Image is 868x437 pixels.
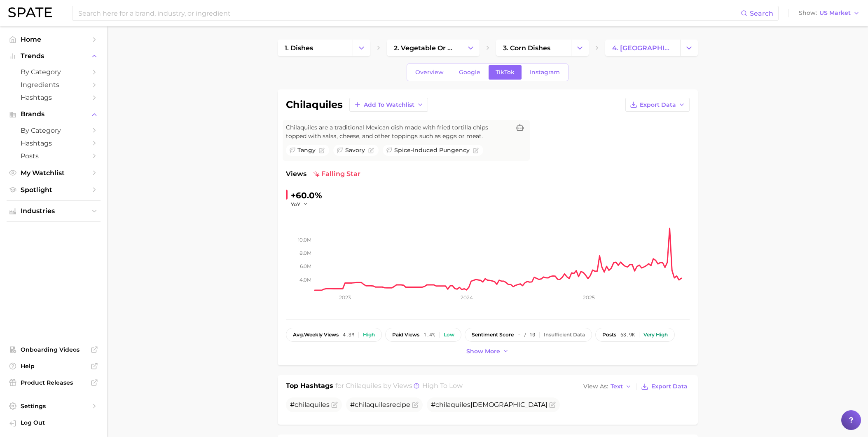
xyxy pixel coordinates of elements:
[530,69,560,76] span: Instagram
[7,150,101,162] a: Posts
[412,402,419,408] button: Flag as miscategorized or irrelevant
[331,402,338,408] button: Flag as miscategorized or irrelevant
[583,294,595,301] tspan: 2025
[313,169,360,179] span: falling star
[518,332,535,338] span: - / 10
[496,69,515,76] span: TikTok
[7,66,101,78] a: by Category
[7,183,101,196] a: Spotlight
[680,40,698,56] button: Change Category
[286,381,333,392] h1: Top Hashtags
[300,263,311,269] tspan: 6.0m
[21,127,87,134] span: by Category
[368,148,374,153] button: Flag as miscategorized or irrelevant
[21,110,87,118] span: Brands
[21,169,87,177] span: My Watchlist
[345,146,365,155] span: savory
[462,40,480,56] button: Change Category
[643,332,668,338] div: Very high
[602,332,616,338] span: posts
[349,98,428,112] button: Add to Watchlist
[435,401,470,409] span: chilaquiles
[291,189,322,202] div: +60.0%
[21,402,87,410] span: Settings
[496,40,571,56] a: 3. corn dishes
[77,6,741,20] input: Search here for a brand, industry, or ingredient
[415,69,444,76] span: Overview
[7,78,101,91] a: Ingredients
[797,8,862,19] button: ShowUS Market
[544,332,585,338] div: Insufficient Data
[394,146,470,155] span: spice-induced pungency
[394,44,455,52] span: 2. vegetable or plant-based dishes
[7,400,101,412] a: Settings
[7,205,101,217] button: Industries
[363,332,375,338] div: High
[293,332,339,338] span: weekly views
[595,328,675,342] button: posts63.9kVery high
[571,40,589,56] button: Change Category
[459,69,480,76] span: Google
[291,201,309,208] button: YoY
[581,381,634,392] button: View AsText
[799,11,817,15] span: Show
[625,98,690,112] button: Export Data
[350,401,410,409] span: # recipe
[364,101,414,108] span: Add to Watchlist
[640,101,676,108] span: Export Data
[298,237,311,243] tspan: 10.0m
[286,100,343,110] h1: chilaquiles
[7,343,101,356] a: Onboarding Videos
[21,68,87,76] span: by Category
[21,52,87,60] span: Trends
[422,382,463,390] span: high to low
[21,81,87,89] span: Ingredients
[343,332,354,338] span: 4.3m
[295,401,330,409] span: chilaquiles
[21,419,94,426] span: Log Out
[7,124,101,137] a: by Category
[639,381,689,392] button: Export Data
[7,360,101,372] a: Help
[286,328,382,342] button: avg.weekly views4.3mHigh
[431,401,547,409] span: # [DEMOGRAPHIC_DATA]
[8,7,52,17] img: SPATE
[21,152,87,160] span: Posts
[21,94,87,101] span: Hashtags
[620,332,635,338] span: 63.9k
[385,328,461,342] button: paid views1.4%Low
[605,40,680,56] a: 4. [GEOGRAPHIC_DATA]
[819,11,851,15] span: US Market
[297,146,316,155] span: tangy
[392,332,419,338] span: paid views
[549,402,556,408] button: Flag as miscategorized or irrelevant
[464,346,511,357] button: Show more
[291,201,300,208] span: YoY
[651,383,688,390] span: Export Data
[355,401,390,409] span: chilaquiles
[7,91,101,104] a: Hashtags
[387,40,462,56] a: 2. vegetable or plant-based dishes
[444,332,454,338] div: Low
[290,401,330,409] span: #
[21,346,87,353] span: Onboarding Videos
[472,332,514,338] span: sentiment score
[473,148,479,153] button: Flag as miscategorized or irrelevant
[21,207,87,215] span: Industries
[21,379,87,386] span: Product Releases
[611,384,623,389] span: Text
[423,332,435,338] span: 1.4%
[286,123,510,141] span: Chilaquiles are a traditional Mexican dish made with fried tortilla chips topped with salsa, chee...
[7,33,101,46] a: Home
[21,139,87,147] span: Hashtags
[465,328,592,342] button: sentiment score- / 10Insufficient Data
[285,44,313,52] span: 1. dishes
[452,65,487,80] a: Google
[353,40,370,56] button: Change Category
[293,331,304,338] abbr: average
[21,362,87,370] span: Help
[612,44,673,52] span: 4. [GEOGRAPHIC_DATA]
[489,65,522,80] a: TikTok
[503,44,550,52] span: 3. corn dishes
[7,137,101,150] a: Hashtags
